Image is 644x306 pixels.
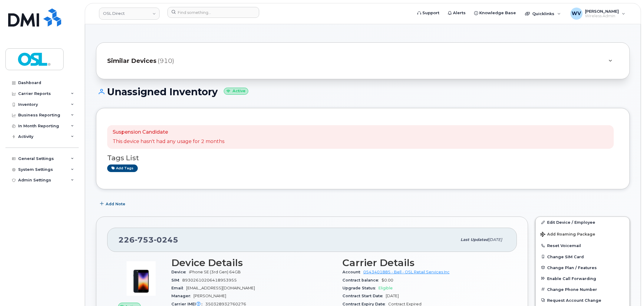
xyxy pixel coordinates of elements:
[106,201,125,207] span: Add Note
[378,286,393,290] span: Eligible
[461,237,488,242] span: Last updated
[536,228,629,240] button: Add Roaming Package
[96,86,630,97] h1: Unassigned Inventory
[536,240,629,251] button: Reset Voicemail
[547,276,596,281] span: Enable Call Forwarding
[135,235,154,244] span: 753
[342,278,381,282] span: Contract balance
[96,198,130,209] button: Add Note
[547,265,597,270] span: Change Plan / Features
[342,294,386,298] span: Contract Start Date
[536,262,629,273] button: Change Plan / Features
[171,278,182,282] span: SIM
[363,270,450,274] a: 0543401885 - Bell - OSL Retail Services Inc
[342,270,363,274] span: Account
[536,217,629,228] a: Edit Device / Employee
[154,235,178,244] span: 0245
[536,251,629,262] button: Change SIM Card
[224,88,248,95] small: Active
[171,294,193,298] span: Manager
[186,286,255,290] span: [EMAIL_ADDRESS][DOMAIN_NAME]
[342,286,378,290] span: Upgrade Status
[536,284,629,295] button: Change Phone Number
[171,257,335,268] h3: Device Details
[113,129,224,136] p: Suspension Candidate
[171,286,186,290] span: Email
[158,57,174,65] span: (910)
[123,260,159,297] img: image20231002-3703462-1angbar.jpeg
[118,235,178,244] span: 226
[182,278,237,282] span: 89302610206418953955
[171,270,189,274] span: Device
[107,164,138,172] a: Add tags
[381,278,393,282] span: $0.00
[193,294,226,298] span: [PERSON_NAME]
[342,257,506,268] h3: Carrier Details
[189,270,241,274] span: iPhone SE (3rd Gen) 64GB
[386,294,399,298] span: [DATE]
[536,295,629,306] button: Request Account Change
[107,57,157,65] span: Similar Devices
[540,232,595,238] span: Add Roaming Package
[536,273,629,284] button: Enable Call Forwarding
[113,138,224,145] p: This device hasn't had any usage for 2 months
[107,154,619,162] h3: Tags List
[488,237,502,242] span: [DATE]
